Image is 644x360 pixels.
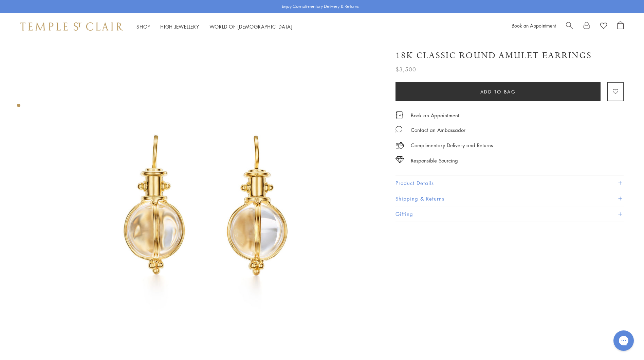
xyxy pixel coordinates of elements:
a: Open Shopping Bag [617,21,624,32]
div: Contact an Ambassador [411,126,465,134]
a: High JewelleryHigh Jewellery [160,23,199,30]
img: icon_delivery.svg [395,141,404,150]
a: ShopShop [136,23,150,30]
a: Search [566,21,573,32]
a: View Wishlist [600,21,607,32]
img: Temple St. Clair [20,22,123,31]
span: $3,500 [395,65,416,74]
div: Product gallery navigation [17,102,20,113]
h1: 18K Classic Round Amulet Earrings [395,50,592,62]
button: Shipping & Returns [395,191,624,206]
nav: Main navigation [136,22,293,31]
img: MessageIcon-01_2.svg [395,126,402,133]
a: World of [DEMOGRAPHIC_DATA]World of [DEMOGRAPHIC_DATA] [209,23,293,30]
button: Gifting [395,206,624,222]
span: Add to bag [480,88,516,96]
div: Responsible Sourcing [411,156,458,165]
a: Book an Appointment [411,112,459,119]
img: icon_appointment.svg [395,111,404,119]
iframe: Gorgias live chat messenger [610,328,637,353]
button: Add to bag [395,82,601,101]
p: Complimentary Delivery and Returns [411,141,493,150]
p: Enjoy Complimentary Delivery & Returns [282,3,359,10]
img: icon_sourcing.svg [395,156,404,163]
button: Product Details [395,175,624,191]
a: Book an Appointment [512,22,556,29]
